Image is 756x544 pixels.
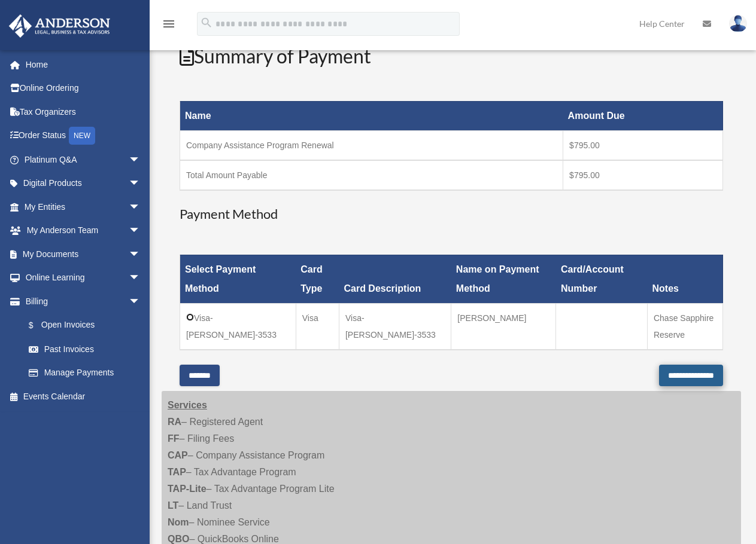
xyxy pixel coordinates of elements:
i: menu [162,17,176,31]
strong: Nom [168,517,189,527]
a: $Open Invoices [17,313,147,338]
th: Card Type [296,255,339,303]
a: Manage Payments [17,361,153,385]
td: Total Amount Payable [180,160,563,190]
strong: QBO [168,534,189,544]
strong: RA [168,417,181,427]
span: arrow_drop_down [129,219,153,243]
strong: Services [168,400,207,410]
span: arrow_drop_down [129,172,153,196]
a: Digital Productsarrow_drop_down [8,172,159,195]
a: Online Ordering [8,77,159,100]
td: Company Assistance Program Renewal [180,130,563,160]
span: arrow_drop_down [129,148,153,172]
td: $795.00 [563,160,723,190]
a: Online Learningarrow_drop_down [8,266,159,290]
strong: CAP [168,450,188,460]
td: [PERSON_NAME] [451,303,556,350]
th: Amount Due [563,101,723,130]
img: User Pic [729,15,747,32]
h2: Summary of Payment [180,43,723,70]
th: Name on Payment Method [451,255,556,303]
th: Name [180,101,563,130]
i: search [200,16,213,29]
span: $ [35,318,41,333]
span: arrow_drop_down [129,195,153,219]
a: My Documentsarrow_drop_down [8,242,159,266]
a: Events Calendar [8,384,159,408]
strong: FF [168,433,180,444]
a: My Entitiesarrow_drop_down [8,195,159,219]
span: arrow_drop_down [129,266,153,291]
a: My Anderson Teamarrow_drop_down [8,219,159,243]
span: arrow_drop_down [129,289,153,314]
td: $795.00 [563,130,723,160]
th: Card/Account Number [556,255,648,303]
th: Select Payment Method [180,255,296,303]
a: Tax Organizers [8,100,159,124]
a: Order StatusNEW [8,124,159,148]
a: Past Invoices [17,337,153,361]
a: Home [8,53,159,77]
span: arrow_drop_down [129,242,153,267]
a: Billingarrow_drop_down [8,289,153,313]
strong: LT [168,500,178,511]
a: menu [162,21,176,31]
td: Visa-[PERSON_NAME]-3533 [180,303,296,350]
a: Platinum Q&Aarrow_drop_down [8,148,159,172]
td: Chase Sapphire Reserve [647,303,722,350]
div: NEW [69,127,95,145]
h3: Payment Method [180,205,723,224]
th: Card Description [339,255,451,303]
td: Visa [296,303,339,350]
td: Visa-[PERSON_NAME]-3533 [339,303,451,350]
img: Anderson Advisors Platinum Portal [5,14,114,38]
strong: TAP-Lite [168,484,207,494]
th: Notes [647,255,722,303]
strong: TAP [168,467,186,477]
